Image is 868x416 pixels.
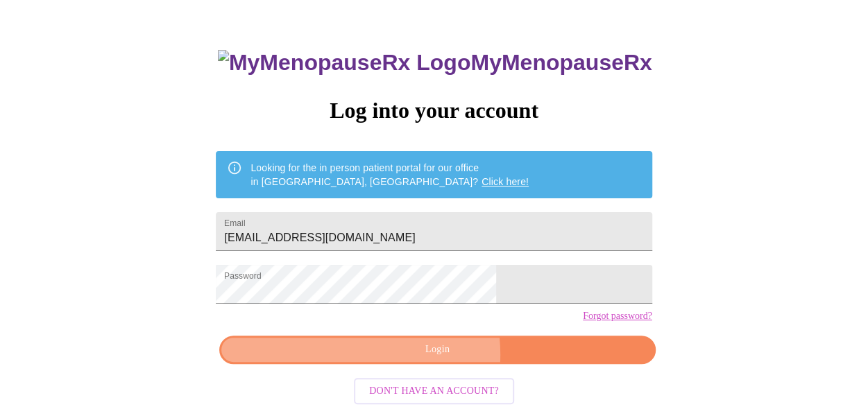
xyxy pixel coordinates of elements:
[216,98,652,123] h3: Log into your account
[583,311,652,322] a: Forgot password?
[369,383,499,400] span: Don't have an account?
[482,176,529,187] a: Click here!
[354,378,514,405] button: Don't have an account?
[250,155,529,194] div: Looking for the in person patient portal for our office in [GEOGRAPHIC_DATA], [GEOGRAPHIC_DATA]?
[218,50,652,76] h3: MyMenopauseRx
[219,336,655,364] button: Login
[350,383,518,395] a: Don't have an account?
[235,341,639,358] span: Login
[218,50,470,76] img: MyMenopauseRx Logo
